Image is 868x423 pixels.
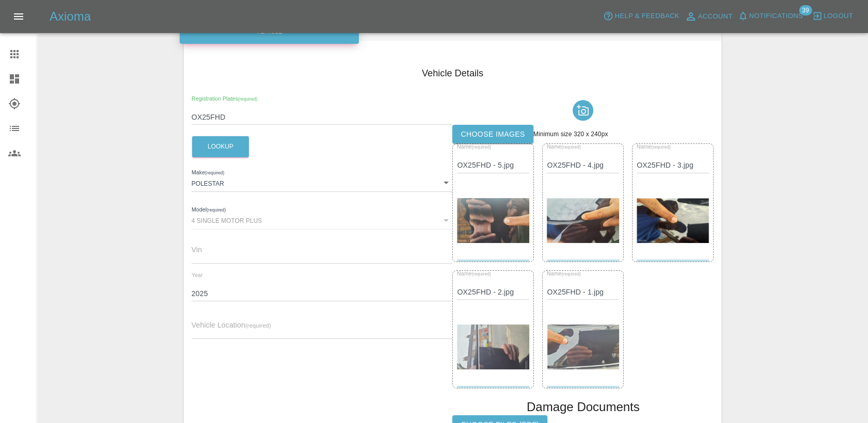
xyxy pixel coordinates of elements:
[192,95,257,102] span: Registration Plates
[652,145,671,150] small: (required)
[192,136,249,157] button: Lookup
[192,169,224,177] label: Make
[472,145,491,150] small: (required)
[192,67,714,80] h4: Vehicle Details
[810,8,856,24] button: Logout
[207,208,226,213] small: (required)
[547,270,581,276] span: Name
[601,8,682,24] button: Help & Feedback
[50,8,91,25] h5: Axioma
[637,144,671,150] span: Name
[547,144,581,150] span: Name
[562,145,581,150] small: (required)
[472,271,491,276] small: (required)
[614,10,679,22] span: Help & Feedback
[457,144,491,150] span: Name
[192,321,271,329] span: Vehicle Location
[735,8,806,24] button: Notifications
[238,96,257,101] small: (required)
[192,246,202,254] span: Vin
[749,10,803,22] span: Notifications
[192,272,203,278] span: Year
[457,270,491,276] span: Name
[6,4,31,29] button: Open drawer
[682,8,735,25] a: Account
[824,10,853,22] span: Logout
[562,271,581,276] small: (required)
[245,322,271,329] small: (required)
[799,5,812,15] span: 39
[192,173,453,192] div: POLESTAR
[698,11,733,23] span: Account
[192,210,453,229] div: 4 SINGLE MOTOR PLUS
[205,170,224,175] small: (required)
[192,206,226,214] label: Model
[452,125,533,144] label: Choose images
[527,399,640,415] h1: Damage Documents
[533,131,608,138] span: Minimum size 320 x 240px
